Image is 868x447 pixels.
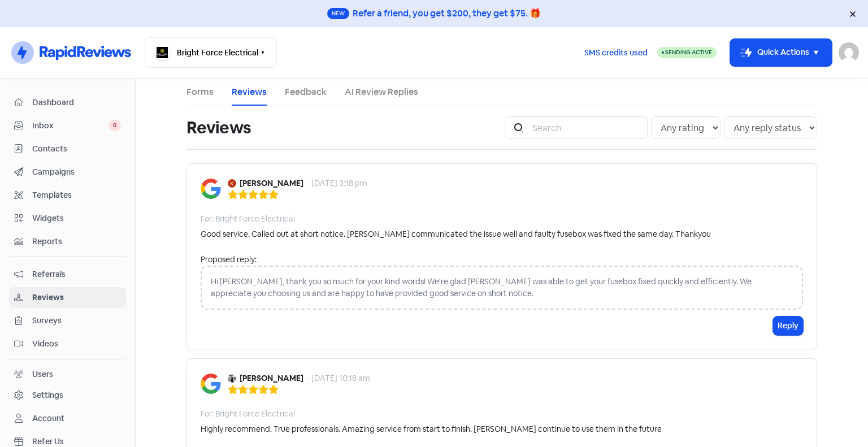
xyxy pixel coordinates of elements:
[9,385,126,406] a: Settings
[228,179,236,188] img: Avatar
[9,138,126,159] a: Contacts
[32,166,121,178] span: Campaigns
[240,177,303,189] b: [PERSON_NAME]
[32,120,108,132] span: Inbox
[9,364,126,385] a: Users
[145,37,277,68] button: Bright Force Electrical
[201,179,221,199] img: Image
[839,42,859,63] img: User
[201,374,221,394] img: Image
[32,292,121,303] span: Reviews
[32,368,53,380] div: Users
[240,372,303,384] b: [PERSON_NAME]
[9,185,126,206] a: Templates
[657,46,717,59] a: Sending Active
[773,316,803,335] button: Reply
[9,408,126,429] a: Account
[327,8,349,19] span: New
[575,46,657,58] a: SMS credits used
[32,97,121,109] span: Dashboard
[201,408,295,420] div: For: Bright Force Electrical
[307,177,367,189] div: - [DATE] 3:18 pm
[32,338,121,350] span: Videos
[9,115,126,136] a: Inbox 0
[9,231,126,252] a: Reports
[32,268,121,280] span: Referrals
[9,264,126,285] a: Referrals
[201,254,803,266] div: Proposed reply:
[345,85,418,99] a: AI Review Replies
[32,413,64,424] div: Account
[665,49,712,56] span: Sending Active
[201,266,803,310] div: Hi [PERSON_NAME], thank you so much for your kind words! We're glad [PERSON_NAME] was able to get...
[32,189,121,201] span: Templates
[307,372,370,384] div: - [DATE] 10:18 am
[730,39,832,66] button: Quick Actions
[32,212,121,224] span: Widgets
[108,120,121,131] span: 0
[526,116,648,139] input: Search
[32,143,121,155] span: Contacts
[9,162,126,183] a: Campaigns
[32,389,63,401] div: Settings
[9,287,126,308] a: Reviews
[228,374,236,383] img: Avatar
[821,402,857,436] iframe: chat widget
[353,7,541,20] div: Refer a friend, you get $200, they get $75. 🎁
[201,228,711,240] div: Good service. Called out at short notice. [PERSON_NAME] communicated the issue well and faulty fu...
[9,333,126,354] a: Videos
[186,110,251,146] h1: Reviews
[9,310,126,331] a: Surveys
[32,236,121,248] span: Reports
[201,213,295,225] div: For: Bright Force Electrical
[232,85,267,99] a: Reviews
[9,92,126,113] a: Dashboard
[584,47,648,59] span: SMS credits used
[285,85,327,99] a: Feedback
[32,315,121,327] span: Surveys
[186,85,214,99] a: Forms
[9,208,126,229] a: Widgets
[201,423,662,435] div: Highly recommend. True professionals. Amazing service from start to finish. [PERSON_NAME] continu...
